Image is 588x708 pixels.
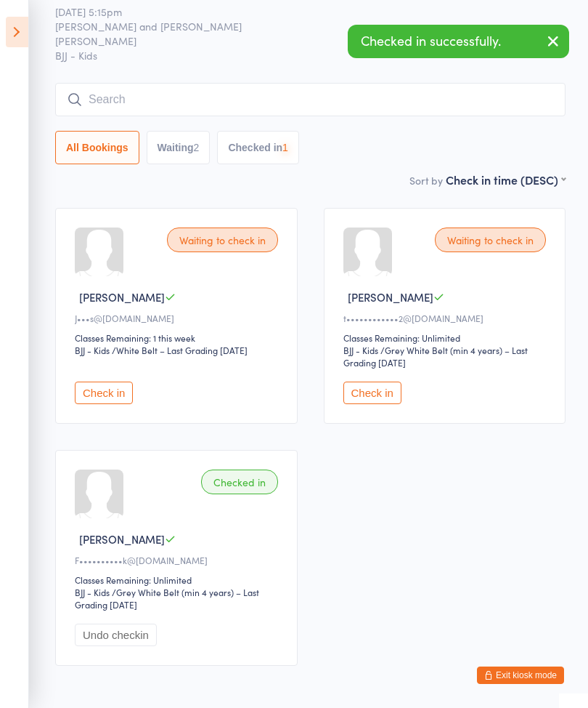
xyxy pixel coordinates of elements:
button: Waiting2 [147,131,211,164]
span: [DATE] 5:15pm [55,4,543,19]
div: BJJ - Kids [343,344,378,356]
button: Check in [343,382,401,404]
span: BJJ - Kids [55,48,565,63]
span: [PERSON_NAME] and [PERSON_NAME] [55,19,543,33]
span: / Grey White Belt (min 4 years) – Last Grading [DATE] [75,586,259,611]
span: / White Belt – Last Grading [DATE] [112,344,248,356]
button: Undo checkin [75,624,157,646]
span: [PERSON_NAME] [55,33,543,48]
div: BJJ - Kids [75,344,110,356]
div: t••••••••••••2@[DOMAIN_NAME] [343,312,551,324]
div: Checked in successfully. [348,25,569,58]
div: 2 [194,142,200,153]
div: J•••s@[DOMAIN_NAME] [75,312,282,324]
span: [PERSON_NAME] [348,289,433,305]
span: [PERSON_NAME] [79,289,165,305]
label: Sort by [409,173,443,188]
div: Waiting to check in [435,228,546,252]
button: Checked in1 [217,131,299,164]
div: F••••••••••k@[DOMAIN_NAME] [75,554,282,566]
button: Exit kiosk mode [477,667,564,684]
button: Check in [75,382,133,404]
span: [PERSON_NAME] [79,531,165,547]
div: BJJ - Kids [75,586,110,598]
div: Waiting to check in [167,228,278,252]
div: Classes Remaining: 1 this week [75,331,282,344]
div: 1 [282,142,288,153]
button: All Bookings [55,131,139,164]
div: Classes Remaining: Unlimited [343,331,551,344]
span: / Grey White Belt (min 4 years) – Last Grading [DATE] [343,344,528,369]
div: Checked in [201,470,278,494]
div: Classes Remaining: Unlimited [75,574,282,586]
input: Search [55,83,565,116]
div: Check in time (DESC) [446,172,565,188]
